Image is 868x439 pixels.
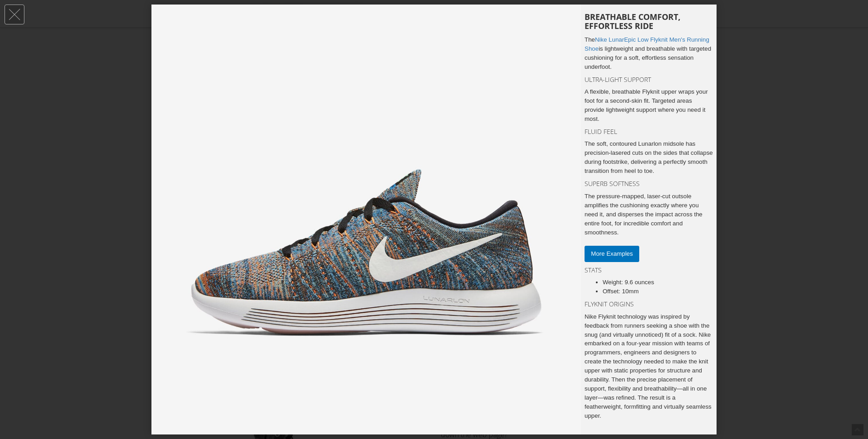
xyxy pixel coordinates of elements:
li: Weight: 9.6 ounces [603,278,713,287]
li: Offset: 10mm [603,287,713,296]
h5: FLUID FEEL [585,128,713,135]
span: The is lightweight and breathable with targeted cushioning for a soft, effortless sensation under... [585,13,713,419]
h5: STATS [585,267,713,273]
input: More Examples [585,246,639,262]
h5: ULTRA-LIGHT SUPPORT [585,76,713,83]
img: Lightbox caption example [151,5,581,434]
h5: SUPERB SOFTNESS [585,180,713,187]
a: Nike LunarEpic Low Flyknit Men's Running Shoe [585,36,709,52]
strong: BREATHABLE COMFORT, EFFORTLESS RIDE [585,11,680,31]
h5: FLYKNIT ORIGINS [585,301,713,307]
a: Close [5,5,24,24]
